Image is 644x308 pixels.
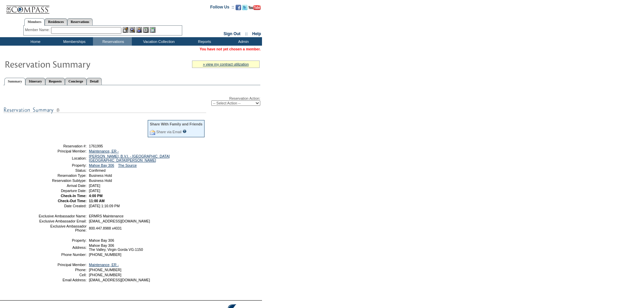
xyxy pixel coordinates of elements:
span: [DATE] [89,184,100,188]
span: Business Hold [89,179,112,183]
strong: Check-In Time: [61,194,87,198]
span: [PHONE_NUMBER] [89,268,121,272]
a: Itinerary [25,78,45,85]
td: Property: [38,163,87,167]
td: Follow Us :: [210,4,234,12]
a: Concierge [65,78,86,85]
strong: Check-Out Time: [58,199,87,203]
td: Reservation #: [38,144,87,148]
a: Summary [4,78,25,85]
a: Share via Email [156,130,182,134]
a: Help [252,31,261,36]
div: Member Name: [25,27,51,33]
a: Mahoe Bay 306 [89,163,114,167]
img: Reservations [143,27,149,33]
img: Impersonate [136,27,142,33]
img: b_edit.gif [123,27,128,33]
a: Subscribe to our YouTube Channel [248,7,261,11]
a: Members [24,18,45,26]
td: Date Created: [38,204,87,208]
span: Mahoe Bay 306 [89,238,114,242]
div: Share With Family and Friends [150,122,202,126]
td: Reports [184,37,223,46]
img: b_calculator.gif [150,27,156,33]
td: Vacation Collection [132,37,184,46]
span: You have not yet chosen a member. [200,47,261,51]
a: Detail [87,78,102,85]
td: Email Address: [38,278,87,282]
span: [PHONE_NUMBER] [89,273,121,277]
td: Phone: [38,268,87,272]
a: » view my contract utilization [203,62,249,66]
span: [EMAIL_ADDRESS][DOMAIN_NAME] [89,219,150,223]
td: Principal Member: [38,149,87,153]
td: Cell: [38,273,87,277]
div: Reservation Action: [3,96,260,106]
span: Confirmed [89,168,105,172]
input: What is this? [183,129,187,133]
img: Follow us on Twitter [242,5,247,10]
a: [PERSON_NAME], B.V.I. - [GEOGRAPHIC_DATA] [GEOGRAPHIC_DATA][PERSON_NAME] [89,154,170,162]
td: Home [15,37,54,46]
td: Property: [38,238,87,242]
img: Reservaton Summary [4,57,140,71]
td: Address: [38,243,87,252]
td: Phone Number: [38,253,87,257]
a: Maintenance, ER - [89,149,119,153]
span: 1761995 [89,144,103,148]
td: Reservation Subtype: [38,179,87,183]
td: Exclusive Ambassador Name: [38,214,87,218]
span: [DATE] 1:16:09 PM [89,204,120,208]
span: Business Hold [89,173,112,177]
td: Arrival Date: [38,184,87,188]
span: Mahoe Bay 306 The Valley, Virgin Gorda VG-1150 [89,243,143,252]
td: Exclusive Ambassador Email: [38,219,87,223]
span: :: [245,31,248,36]
a: Become our fan on Facebook [236,7,241,11]
img: View [129,27,135,33]
img: subTtlResSummary.gif [3,106,206,114]
a: Sign Out [223,31,240,36]
span: [DATE] [89,189,100,193]
img: Subscribe to our YouTube Channel [248,5,261,10]
a: Maintenance, ER - [89,263,119,267]
td: Admin [223,37,262,46]
a: The Source [118,163,137,167]
span: ERMRS Maintenance [89,214,123,218]
td: Exclusive Ambassador Phone: [38,224,87,232]
span: 4:00 PM [89,194,102,198]
a: Follow us on Twitter [242,7,247,11]
span: 800.447.8988 x4031 [89,226,122,230]
td: Departure Date: [38,189,87,193]
td: Reservation Type: [38,173,87,177]
td: Location: [38,154,87,162]
span: 11:00 AM [89,199,104,203]
span: [PHONE_NUMBER] [89,253,121,257]
a: Residences [45,18,67,25]
img: Become our fan on Facebook [236,5,241,10]
td: Memberships [54,37,93,46]
span: [EMAIL_ADDRESS][DOMAIN_NAME] [89,278,150,282]
td: Status: [38,168,87,172]
a: Requests [45,78,65,85]
a: Reservations [67,18,93,25]
td: Reservations [93,37,132,46]
td: Principal Member: [38,263,87,267]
